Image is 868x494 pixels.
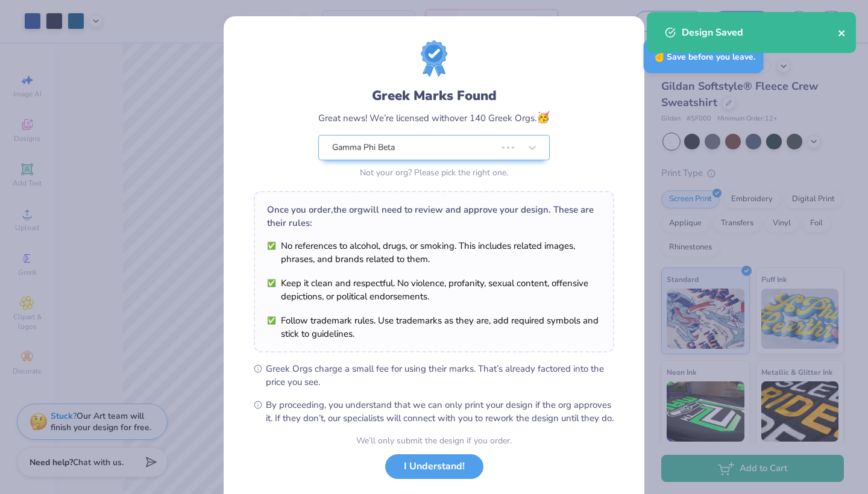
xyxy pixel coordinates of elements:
div: Not your org? Please pick the right one. [318,166,550,179]
li: No references to alcohol, drugs, or smoking. This includes related images, phrases, and brands re... [267,239,601,266]
img: license-marks-badge.png [421,40,447,77]
span: By proceeding, you understand that we can only print your design if the org approves it. If they ... [266,398,614,425]
div: We’ll only submit the design if you order. [356,434,512,447]
span: 🥳 [536,110,550,125]
div: Great news! We’re licensed with over 140 Greek Orgs. [318,110,550,126]
li: Follow trademark rules. Use trademarks as they are, add required symbols and stick to guidelines. [267,314,601,340]
button: close [838,25,846,40]
span: Greek Orgs charge a small fee for using their marks. That’s already factored into the price you see. [266,362,614,389]
div: Greek Marks Found [318,86,550,105]
li: Keep it clean and respectful. No violence, profanity, sexual content, offensive depictions, or po... [267,277,601,303]
div: Design Saved [682,25,838,40]
div: Once you order, the org will need to review and approve your design. These are their rules: [267,203,601,230]
button: I Understand! [385,454,483,479]
div: Save before you leave. [644,39,764,73]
